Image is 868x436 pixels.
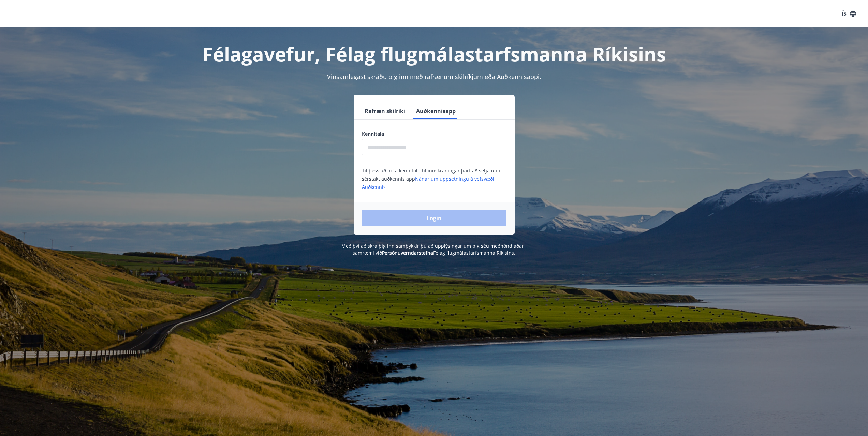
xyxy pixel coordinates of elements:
h1: Félagavefur, Félag flugmálastarfsmanna Ríkisins [197,41,672,67]
span: Vinsamlegast skráðu þig inn með rafrænum skilríkjum eða Auðkennisappi. [327,73,541,81]
a: Nánar um uppsetningu á vefsvæði Auðkennis [362,176,494,190]
span: Með því að skrá þig inn samþykkir þú að upplýsingar um þig séu meðhöndlaðar í samræmi við Félag f... [341,243,527,256]
a: Persónuverndarstefna [382,250,433,256]
label: Kennitala [362,131,506,137]
button: Rafræn skilríki [362,103,408,119]
span: Til þess að nota kennitölu til innskráningar þarf að setja upp sérstakt auðkennis app [362,167,500,190]
button: ÍS [838,7,860,20]
button: Auðkennisapp [413,103,458,119]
